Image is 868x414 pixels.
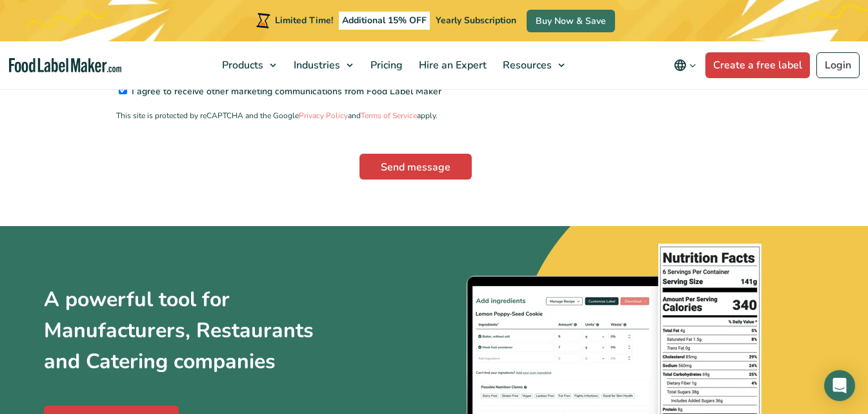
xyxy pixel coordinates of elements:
a: Pricing [363,41,408,89]
span: Resources [499,58,553,72]
a: Login [816,52,860,78]
a: Resources [495,41,571,89]
a: Hire an Expert [411,41,492,89]
input: I agree to receive other marketing communications from Food Label Maker [119,86,127,94]
span: Additional 15% OFF [339,12,430,30]
a: Products [214,41,283,89]
input: Send message [359,154,472,180]
span: Products [218,58,265,72]
span: Pricing [367,58,404,72]
a: Create a free label [705,52,810,78]
span: I agree to receive other marketing communications from Food Label Maker [129,85,441,98]
a: Food Label Maker homepage [9,58,121,73]
a: Industries [286,41,359,89]
a: Terms of Service [361,110,417,121]
div: Open Intercom Messenger [824,370,855,401]
span: Yearly Subscription [436,14,516,26]
span: Limited Time! [275,14,333,26]
p: This site is protected by reCAPTCHA and the Google and apply. [116,110,752,122]
span: Hire an Expert [415,58,488,72]
h3: A powerful tool for Manufacturers, Restaurants and Catering companies [44,284,314,377]
a: Buy Now & Save [527,10,615,32]
button: Change language [665,52,705,78]
span: Industries [290,58,341,72]
a: Privacy Policy [299,110,348,121]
